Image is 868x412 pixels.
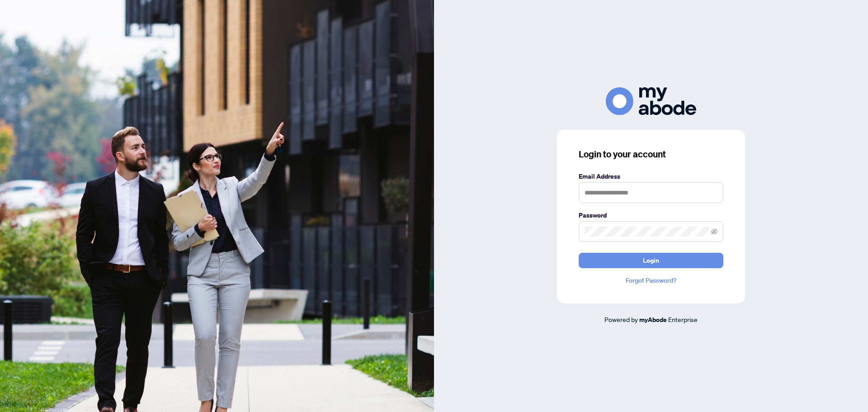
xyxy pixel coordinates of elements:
[579,148,723,161] h3: Login to your account
[606,87,696,115] img: ma-logo
[643,253,659,268] span: Login
[579,253,723,268] button: Login
[711,228,717,235] span: eye-invisible
[604,315,638,323] span: Powered by
[579,171,723,181] label: Email Address
[668,315,698,323] span: Enterprise
[579,275,723,285] a: Forgot Password?
[639,315,667,325] a: myAbode
[579,210,723,220] label: Password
